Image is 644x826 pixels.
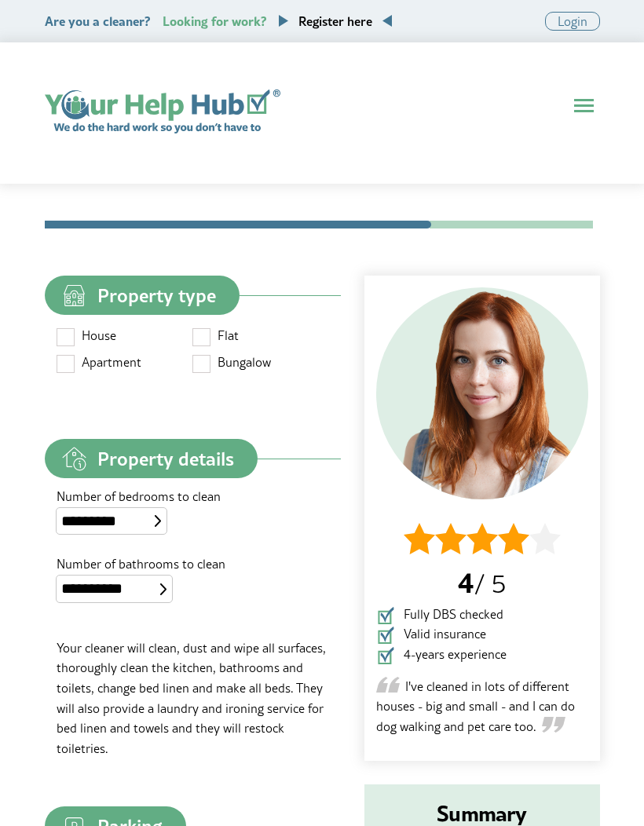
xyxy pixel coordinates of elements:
label: Number of bedrooms to clean [57,490,329,503]
li: Address [484,221,540,228]
label: Apartment [57,353,193,380]
img: select-box.svg [155,515,162,527]
p: I've cleaned in lots of different houses - big and small - and I can do dog walking and pet care ... [376,677,588,737]
a: Register here [298,12,372,30]
li: Quote [376,221,432,228]
p: Are you a cleaner? [45,13,392,28]
span: Looking for work? [163,12,267,30]
li: 4-years experience [376,645,588,665]
img: Closing quote [542,717,565,733]
img: property-type.svg [57,278,92,313]
label: Number of bathrooms to clean [57,557,329,570]
li: Valid insurance [376,624,588,645]
span: 4 [458,561,474,601]
li: Contractor [538,221,594,228]
a: Home [45,90,280,133]
li: Time [430,221,485,228]
li: Contact [45,221,378,228]
span: Property type [97,286,216,305]
label: Bungalow [192,353,329,380]
label: Flat [192,327,329,353]
label: House [57,327,193,353]
img: property-details.svg [57,441,92,477]
img: Your Help Hub logo [45,90,280,133]
img: Cleaner 3 [376,287,588,499]
p: / 5 [376,560,588,605]
li: Fully DBS checked [376,605,588,625]
img: select-box.svg [160,583,167,595]
span: Property details [97,449,234,468]
img: Opening quote [376,677,400,693]
a: Login [545,12,600,31]
p: Your cleaner will clean, dust and wipe all surfaces, thoroughly clean the kitchen, bathrooms and ... [57,638,329,759]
